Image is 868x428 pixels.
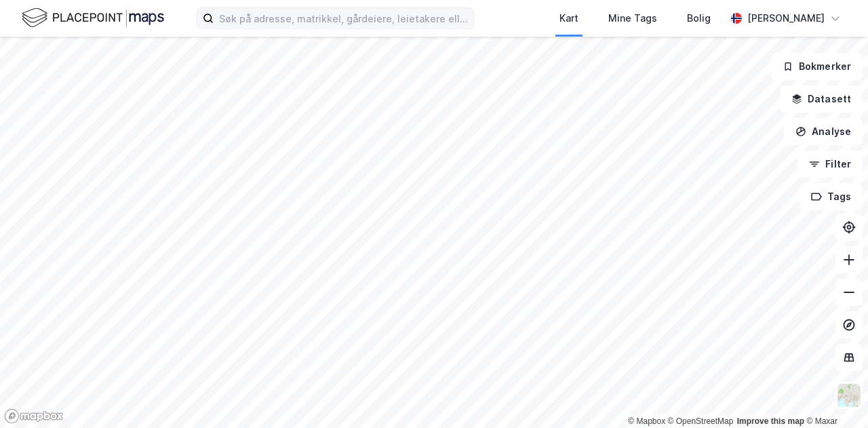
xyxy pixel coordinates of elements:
[780,85,863,113] button: Datasett
[608,10,657,26] div: Mine Tags
[214,8,473,28] input: Søk på adresse, matrikkel, gårdeiere, leietakere eller personer
[4,408,64,424] a: Mapbox homepage
[747,10,825,26] div: [PERSON_NAME]
[668,416,734,426] a: OpenStreetMap
[737,416,804,426] a: Improve this map
[628,416,665,426] a: Mapbox
[797,151,863,178] button: Filter
[559,10,578,26] div: Kart
[687,10,711,26] div: Bolig
[22,6,164,30] img: logo.f888ab2527a4732fd821a326f86c7f29.svg
[800,363,868,428] iframe: Chat Widget
[800,183,863,210] button: Tags
[784,118,863,145] button: Analyse
[771,53,863,80] button: Bokmerker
